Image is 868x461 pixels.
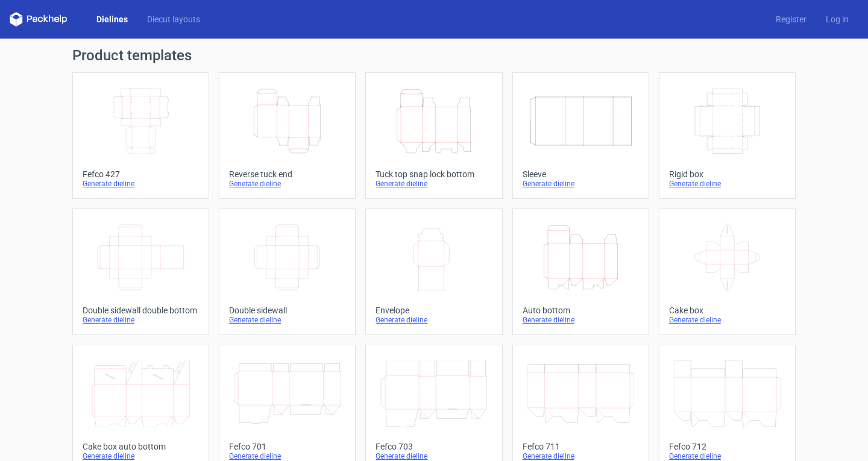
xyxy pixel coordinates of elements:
[219,209,356,335] a: Double sidewallGenerate dieline
[669,179,785,189] div: Generate dieline
[669,442,785,451] div: Fefco 712
[137,13,210,25] a: Diecut layouts
[376,169,492,179] div: Tuck top snap lock bottom
[512,72,649,199] a: SleeveGenerate dieline
[229,306,345,315] div: Double sidewall
[376,451,492,461] div: Generate dieline
[766,13,816,25] a: Register
[523,179,639,189] div: Generate dieline
[83,306,199,315] div: Double sidewall double bottom
[229,315,345,325] div: Generate dieline
[816,13,858,25] a: Log in
[83,451,199,461] div: Generate dieline
[83,169,199,179] div: Fefco 427
[669,451,785,461] div: Generate dieline
[376,442,492,451] div: Fefco 703
[229,169,345,179] div: Reverse tuck end
[523,169,639,179] div: Sleeve
[376,315,492,325] div: Generate dieline
[229,442,345,451] div: Fefco 701
[83,179,199,189] div: Generate dieline
[72,72,209,199] a: Fefco 427Generate dieline
[512,209,649,335] a: Auto bottomGenerate dieline
[83,442,199,451] div: Cake box auto bottom
[659,209,796,335] a: Cake boxGenerate dieline
[229,451,345,461] div: Generate dieline
[669,306,785,315] div: Cake box
[376,306,492,315] div: Envelope
[72,48,796,63] h1: Product templates
[523,442,639,451] div: Fefco 711
[659,72,796,199] a: Rigid boxGenerate dieline
[523,451,639,461] div: Generate dieline
[87,13,137,25] a: Dielines
[365,209,502,335] a: EnvelopeGenerate dieline
[83,315,199,325] div: Generate dieline
[523,306,639,315] div: Auto bottom
[376,179,492,189] div: Generate dieline
[365,72,502,199] a: Tuck top snap lock bottomGenerate dieline
[669,315,785,325] div: Generate dieline
[229,179,345,189] div: Generate dieline
[219,72,356,199] a: Reverse tuck endGenerate dieline
[72,209,209,335] a: Double sidewall double bottomGenerate dieline
[523,315,639,325] div: Generate dieline
[669,169,785,179] div: Rigid box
